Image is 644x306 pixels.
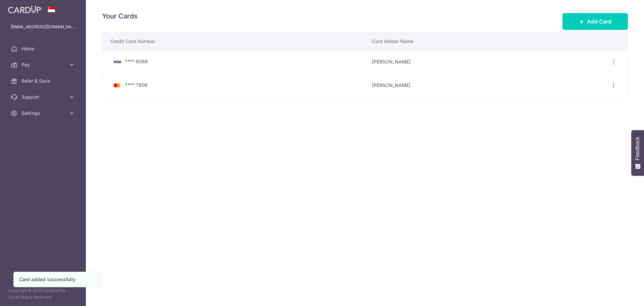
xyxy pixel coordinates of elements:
span: Pay [21,61,66,68]
h4: Your Cards [102,11,138,21]
span: Settings [21,110,66,117]
img: CardUp [8,5,41,13]
button: Add Card [562,13,628,30]
div: Card added successfully [19,276,94,283]
span: Home [21,45,66,52]
td: [PERSON_NAME] [367,50,602,74]
td: [PERSON_NAME] [367,74,602,97]
th: Card Holder Name [367,33,602,50]
button: Feedback - Show survey [631,130,644,176]
span: Refer & Save [21,78,66,84]
span: Support [21,94,66,100]
img: Bank Card [110,58,124,66]
p: [EMAIL_ADDRESS][DOMAIN_NAME] [11,24,75,30]
span: Feedback [635,137,641,160]
th: Credit Card Number [102,33,367,50]
span: Add Card [587,17,611,26]
img: Bank Card [110,81,124,89]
